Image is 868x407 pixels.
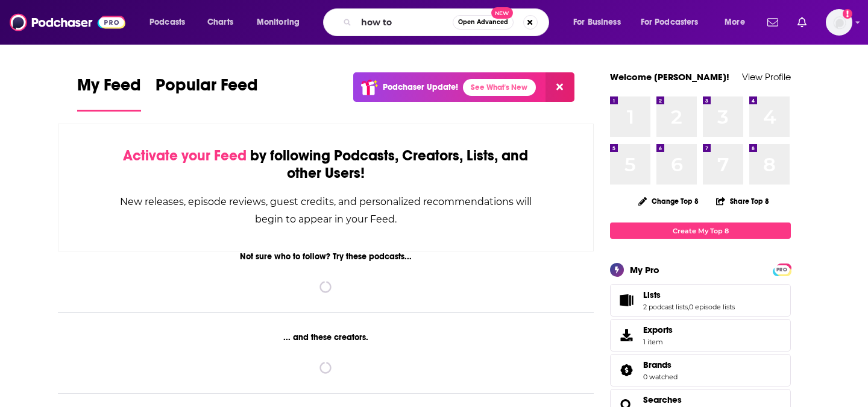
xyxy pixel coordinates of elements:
[826,9,852,36] img: User Profile
[775,265,789,274] a: PRO
[763,12,783,33] a: Show notifications dropdown
[207,14,233,31] span: Charts
[383,82,458,92] p: Podchaser Update!
[156,75,258,112] a: Popular Feed
[843,9,852,19] svg: Add a profile image
[688,303,689,311] span: ,
[463,79,536,96] a: See What's New
[643,324,673,335] span: Exports
[631,194,706,209] button: Change Top 8
[573,14,621,31] span: For Business
[630,264,659,276] div: My Pro
[614,362,638,379] a: Brands
[77,75,141,112] a: My Feed
[491,7,513,19] span: New
[689,303,735,311] a: 0 episode lists
[826,9,852,36] span: Logged in as Marketing09
[77,75,141,103] span: My Feed
[614,292,638,309] a: Lists
[775,265,789,274] span: PRO
[641,14,699,31] span: For Podcasters
[565,13,636,32] button: open menu
[715,189,770,213] button: Share Top 8
[643,289,661,300] span: Lists
[643,289,735,300] a: Lists
[335,8,561,36] div: Search podcasts, credits, & more...
[742,71,791,83] a: View Profile
[826,9,852,36] button: Show profile menu
[10,11,125,34] img: Podchaser - Follow, Share and Rate Podcasts
[58,332,594,342] div: ... and these creators.
[200,13,241,32] a: Charts
[643,394,682,405] a: Searches
[149,14,185,31] span: Podcasts
[793,12,811,33] a: Show notifications dropdown
[643,359,671,370] span: Brands
[643,338,673,346] span: 1 item
[453,15,514,30] button: Open AdvancedNew
[119,193,533,228] div: New releases, episode reviews, guest credits, and personalized recommendations will begin to appe...
[716,13,760,32] button: open menu
[610,71,729,83] a: Welcome [PERSON_NAME]!
[643,359,678,370] a: Brands
[610,319,791,352] a: Exports
[614,327,638,344] span: Exports
[356,13,453,32] input: Search podcasts, credits, & more...
[141,13,201,32] button: open menu
[610,284,791,317] span: Lists
[123,147,247,165] span: Activate your Feed
[610,222,791,239] a: Create My Top 8
[458,19,508,25] span: Open Advanced
[156,75,258,103] span: Popular Feed
[643,373,678,381] a: 0 watched
[58,251,594,262] div: Not sure who to follow? Try these podcasts...
[643,303,688,311] a: 2 podcast lists
[257,14,300,31] span: Monitoring
[725,14,745,31] span: More
[119,147,533,182] div: by following Podcasts, Creators, Lists, and other Users!
[610,354,791,386] span: Brands
[633,13,716,32] button: open menu
[248,13,315,32] button: open menu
